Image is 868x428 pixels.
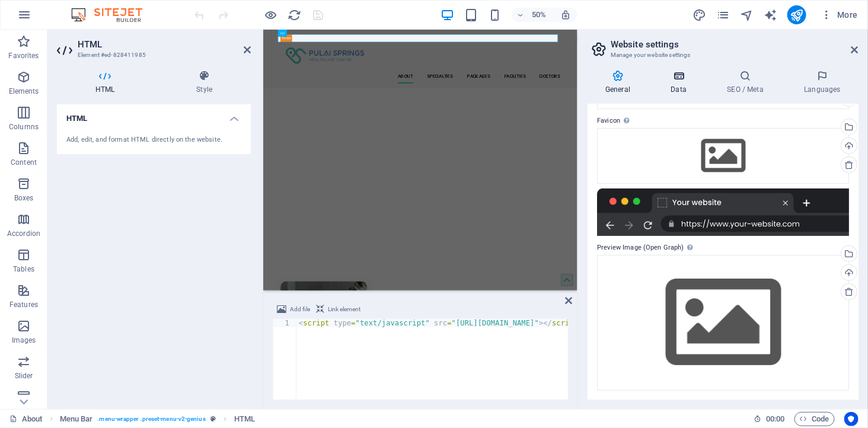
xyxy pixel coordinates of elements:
h2: HTML [78,39,251,50]
h4: HTML [57,70,158,95]
div: Select files from the file manager, stock photos, or upload file(s) [597,255,849,391]
button: More [816,5,863,24]
button: reload [288,8,302,22]
p: Images [12,336,36,345]
p: Features [9,300,38,309]
p: Accordion [7,229,40,238]
h2: Website settings [611,39,859,50]
label: Preview Image (Open Graph) [597,241,849,255]
p: Tables [13,264,34,274]
i: Reload page [288,8,302,22]
button: Code [794,412,835,426]
h4: Languages [786,70,859,95]
h3: Manage your website settings [611,50,835,60]
span: Link element [328,302,360,317]
h6: 50% [529,8,548,22]
div: 1 [273,319,297,327]
i: On resize automatically adjust zoom level to fit chosen device. [560,9,571,20]
i: Pages (Ctrl+Alt+S) [716,8,730,22]
p: Boxes [14,193,34,203]
span: More [821,9,858,21]
button: 50% [512,8,554,22]
i: This element is a customizable preset [210,416,216,422]
div: Select files from the file manager, stock photos, or upload file(s) [597,128,849,184]
h4: Data [653,70,709,95]
button: Usercentrics [844,412,859,426]
h4: Style [158,70,251,95]
span: 00 00 [766,412,784,426]
i: Design (Ctrl+Alt+Y) [693,8,706,22]
button: text_generator [764,8,778,22]
nav: breadcrumb [60,412,256,426]
span: . menu-wrapper .preset-menu-v2-genius [97,412,205,426]
span: Add file [290,302,310,317]
button: publish [787,5,806,24]
h6: Session time [754,412,785,426]
p: Favorites [8,51,39,60]
span: Click to select. Double-click to edit [60,412,93,426]
button: Add file [275,302,312,317]
span: Click to select. Double-click to edit [234,412,255,426]
div: Add, edit, and format HTML directly on the website. [66,135,241,145]
h3: Element #ed-828411985 [78,50,227,60]
button: Link element [314,302,362,317]
i: Publish [790,8,803,22]
a: Click to cancel selection. Double-click to open Pages [9,412,43,426]
button: design [693,8,707,22]
img: Editor Logo [68,8,157,22]
button: navigator [740,8,754,22]
h4: HTML [57,104,251,126]
p: Content [11,158,37,167]
span: : [774,414,776,423]
h4: General [588,70,653,95]
p: Elements [9,87,39,96]
i: AI Writer [764,8,777,22]
p: Columns [9,122,39,132]
label: Favicon [597,114,849,128]
p: Slider [15,371,33,381]
span: Code [800,412,829,426]
button: pages [716,8,730,22]
h4: SEO / Meta [709,70,786,95]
